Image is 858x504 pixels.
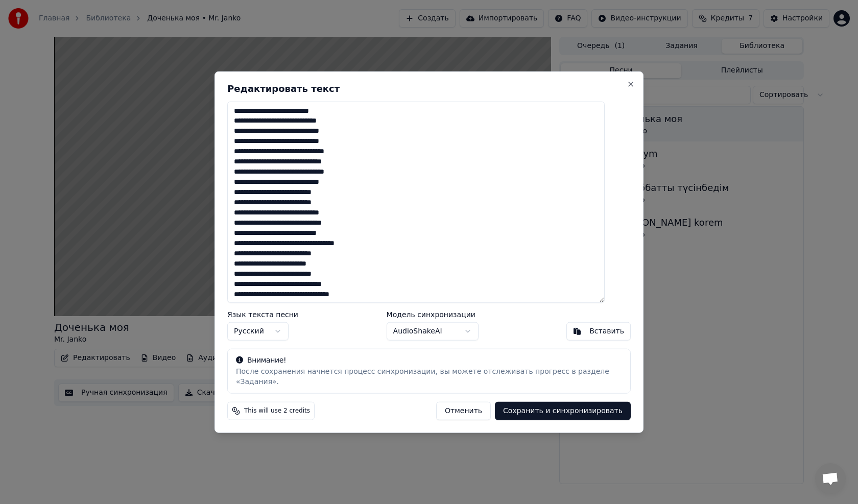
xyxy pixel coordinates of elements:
[495,402,631,420] button: Сохранить и синхронизировать
[236,367,622,387] div: После сохранения начнется процесс синхронизации, вы можете отслеживать прогресс в разделе «Задания».
[436,402,491,420] button: Отменить
[227,311,298,318] label: Язык текста песни
[589,326,624,337] div: Вставить
[244,407,310,415] span: This will use 2 credits
[387,311,479,318] label: Модель синхронизации
[236,355,622,366] div: Внимание!
[227,84,631,93] h2: Редактировать текст
[566,322,631,341] button: Вставить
